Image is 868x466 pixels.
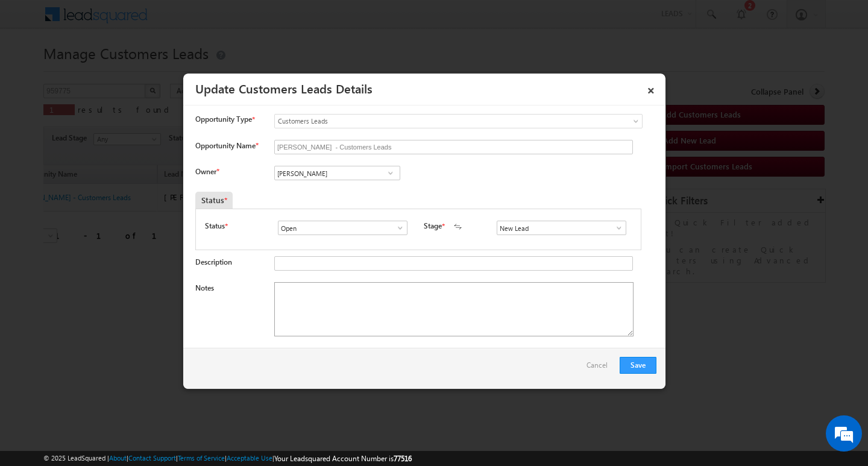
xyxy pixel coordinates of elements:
a: Contact Support [128,454,176,462]
a: Acceptable Use [227,454,272,462]
span: © 2025 LeadSquared | | | | | [43,453,412,464]
label: Status [205,221,225,231]
a: Show All Items [383,167,398,179]
a: About [109,454,127,462]
span: Customers Leads [275,116,593,127]
textarea: Type your message and hit 'Enter' [16,112,220,361]
span: Opportunity Type [195,114,252,125]
span: 77516 [394,454,412,463]
a: Cancel [587,357,614,380]
label: Description [195,257,232,266]
a: Customers Leads [274,114,643,128]
img: d_60004797649_company_0_60004797649 [20,63,51,79]
label: Opportunity Name [195,141,258,150]
label: Owner [195,167,219,176]
button: Save [620,357,656,374]
em: Start Chat [164,371,219,388]
span: Your Leadsquared Account Number is [274,454,412,463]
a: × [641,78,661,99]
a: Update Customers Leads Details [195,80,373,96]
label: Notes [195,283,214,292]
input: Type to Search [274,166,400,180]
div: Chat with us now [63,63,203,79]
input: Type to Search [278,221,407,235]
a: Terms of Service [178,454,225,462]
a: Show All Items [608,222,623,234]
input: Type to Search [497,221,626,235]
a: Show All Items [389,222,404,234]
div: Status [195,192,233,209]
div: Minimize live chat window [198,6,227,35]
label: Stage [424,221,442,231]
